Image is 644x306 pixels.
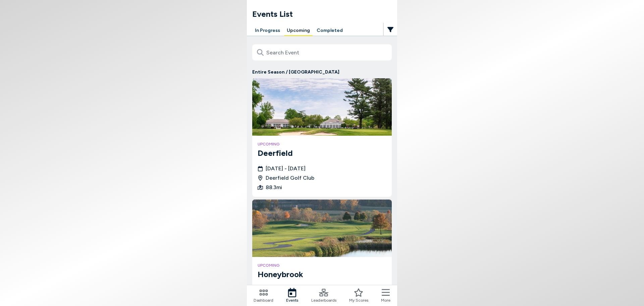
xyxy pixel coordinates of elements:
[258,147,386,159] h3: Deerfield
[258,268,386,280] h3: Honeybrook
[258,262,386,268] h4: upcoming
[252,69,392,76] p: Entire Season / [GEOGRAPHIC_DATA]
[254,288,273,303] a: Dashboard
[252,78,392,197] a: DeerfieldupcomingDeerfield[DATE] - [DATE]Deerfield Golf Club88.3mi
[266,183,282,191] span: 88.3 mi
[381,288,390,303] button: More
[258,141,386,147] h4: upcoming
[254,297,273,303] span: Dashboard
[349,297,368,303] span: My Scores
[314,26,345,36] button: Completed
[252,78,392,136] img: Deerfield
[252,8,397,20] h1: Events List
[284,26,313,36] button: Upcoming
[286,288,298,303] a: Events
[252,26,283,36] button: In Progress
[247,26,397,36] div: Manage your account
[266,165,306,173] span: [DATE] - [DATE]
[381,297,390,303] span: More
[252,200,392,257] img: Honeybrook
[311,288,336,303] a: Leaderboards
[286,297,298,303] span: Events
[311,297,336,303] span: Leaderboards
[349,288,368,303] a: My Scores
[252,44,392,60] input: Search Event
[266,174,314,182] span: Deerfield Golf Club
